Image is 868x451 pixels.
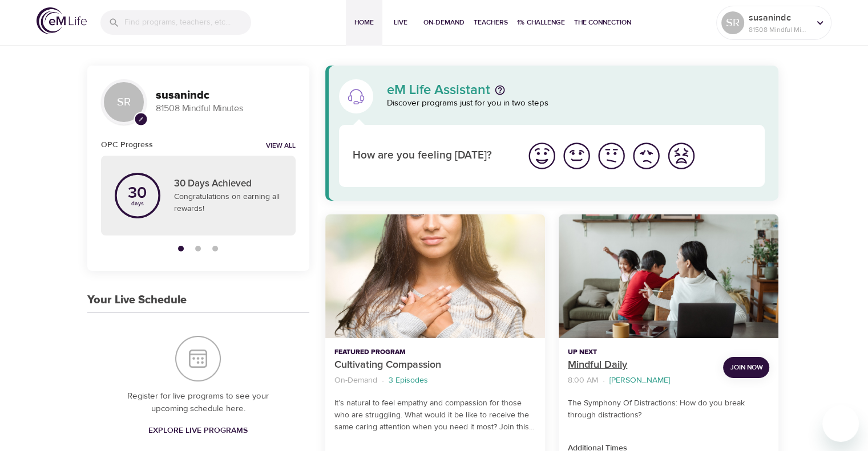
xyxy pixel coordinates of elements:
[382,373,384,388] li: ·
[37,7,87,34] img: logo
[325,214,545,338] button: Cultivating Compassion
[387,83,490,97] p: eM Life Assistant
[723,357,769,378] button: Join Now
[665,140,697,172] img: worst
[87,294,187,307] h3: Your Live Schedule
[387,97,765,110] p: Discover programs just for you in two steps
[334,375,377,387] p: On-Demand
[156,102,296,115] p: 81508 Mindful Minutes
[148,424,248,438] span: Explore Live Programs
[174,191,282,215] p: Congratulations on earning all rewards!
[559,139,594,173] button: I'm feeling good
[664,139,699,173] button: I'm feeling worst
[334,357,536,373] p: Cultivating Compassion
[350,17,378,29] span: Home
[603,373,605,388] li: ·
[334,397,536,433] p: It’s natural to feel empathy and compassion for those who are struggling. What would it be like t...
[174,177,282,192] p: 30 Days Achieved
[730,361,762,373] span: Join Now
[175,336,221,381] img: Your Live Schedule
[347,87,365,105] img: eM Life Assistant
[629,139,664,173] button: I'm feeling bad
[749,25,809,35] p: 81508 Mindful Minutes
[110,390,286,416] p: Register for live programs to see your upcoming schedule here.
[423,17,465,29] span: On-Demand
[334,347,536,357] p: Featured Program
[334,373,536,388] nav: breadcrumb
[568,347,714,357] p: Up Next
[568,397,769,421] p: The Symphony Of Distractions: How do you break through distractions?
[749,11,809,25] p: susanindc
[124,10,251,35] input: Find programs, teachers, etc...
[474,17,508,29] span: Teachers
[387,17,414,29] span: Live
[389,375,428,387] p: 3 Episodes
[822,405,859,442] iframe: Button to launch messaging window
[596,140,627,172] img: ok
[101,79,147,125] div: SR
[568,373,714,388] nav: breadcrumb
[517,17,565,29] span: 1% Challenge
[266,141,296,151] a: View all notifications
[574,17,631,29] span: The Connection
[128,185,147,201] p: 30
[101,139,153,151] h6: OPC Progress
[568,357,714,373] p: Mindful Daily
[721,11,744,34] div: SR
[594,139,629,173] button: I'm feeling ok
[353,148,511,164] p: How are you feeling [DATE]?
[609,375,670,387] p: [PERSON_NAME]
[524,139,559,173] button: I'm feeling great
[559,214,778,338] button: Mindful Daily
[144,420,252,441] a: Explore Live Programs
[561,140,592,172] img: good
[526,140,558,172] img: great
[631,140,662,172] img: bad
[156,89,296,102] h3: susanindc
[128,201,147,206] p: days
[568,375,598,387] p: 8:00 AM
